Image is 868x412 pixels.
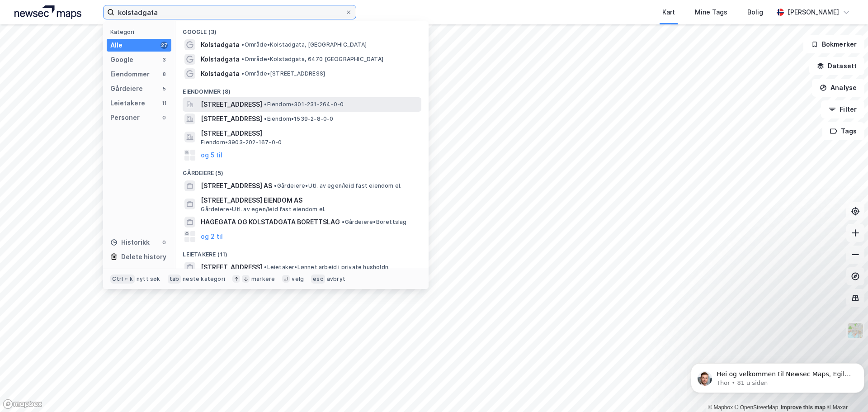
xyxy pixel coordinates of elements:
[809,57,864,75] button: Datasett
[822,122,864,140] button: Tags
[110,69,150,80] div: Eiendommer
[201,99,262,110] span: [STREET_ADDRESS]
[110,40,123,51] div: Alle
[241,41,244,48] span: •
[110,112,140,123] div: Personer
[201,262,262,273] span: [STREET_ADDRESS]
[14,5,81,19] img: logo.a4113a55bc3d86da70a041830d287a7e.svg
[264,264,267,270] span: •
[781,404,826,411] a: Improve this map
[201,195,418,206] span: [STREET_ADDRESS] EIENDOM AS
[735,404,778,411] a: OpenStreetMap
[264,115,267,122] span: •
[160,42,168,49] div: 27
[201,39,240,50] span: Kolstadgata
[110,237,150,248] div: Historikk
[241,70,325,77] span: Område • [STREET_ADDRESS]
[292,275,304,283] div: velg
[327,275,345,283] div: avbryt
[821,100,864,118] button: Filter
[847,322,864,339] img: Z
[160,114,168,121] div: 0
[241,56,383,63] span: Område • Kolstadgata, 6470 [GEOGRAPHIC_DATA]
[201,150,222,161] button: og 5 til
[241,56,244,62] span: •
[175,81,429,97] div: Eiendommer (8)
[274,182,401,189] span: Gårdeiere • Utl. av egen/leid fast eiendom el.
[110,54,133,65] div: Google
[160,99,168,107] div: 11
[175,21,429,38] div: Google (3)
[201,206,325,213] span: Gårdeiere • Utl. av egen/leid fast eiendom el.
[812,79,864,97] button: Analyse
[110,98,145,109] div: Leietakere
[342,218,406,226] span: Gårdeiere • Borettslag
[241,41,367,48] span: Område • Kolstadgata, [GEOGRAPHIC_DATA]
[201,114,262,124] span: [STREET_ADDRESS]
[201,128,418,139] span: [STREET_ADDRESS]
[662,7,675,18] div: Kart
[201,231,223,242] button: og 2 til
[274,182,277,189] span: •
[183,275,225,283] div: neste kategori
[264,101,344,108] span: Eiendom • 301-231-264-0-0
[251,275,275,283] div: markere
[160,85,168,92] div: 5
[160,239,168,246] div: 0
[695,7,727,18] div: Mine Tags
[264,101,267,108] span: •
[110,275,135,284] div: Ctrl + k
[241,70,244,77] span: •
[803,35,864,53] button: Bokmerker
[160,56,168,63] div: 3
[264,115,333,123] span: Eiendom • 1539-2-8-0-0
[311,275,325,284] div: esc
[788,7,839,18] div: [PERSON_NAME]
[201,217,340,227] span: HAGEGATA OG KOLSTADGATA BORETTSLAG
[342,218,344,225] span: •
[160,71,168,78] div: 8
[708,404,733,411] a: Mapbox
[264,264,390,271] span: Leietaker • Lønnet arbeid i private husholdn.
[121,251,166,262] div: Delete history
[137,275,160,283] div: nytt søk
[110,83,143,94] div: Gårdeiere
[201,139,282,146] span: Eiendom • 3903-202-167-0-0
[114,5,345,19] input: Søk på adresse, matrikkel, gårdeiere, leietakere eller personer
[201,180,272,191] span: [STREET_ADDRESS] AS
[201,68,240,79] span: Kolstadgata
[175,162,429,179] div: Gårdeiere (5)
[201,54,240,65] span: Kolstadgata
[110,28,171,35] div: Kategori
[168,275,181,284] div: tab
[747,7,763,18] div: Bolig
[3,399,42,409] a: Mapbox homepage
[175,244,429,260] div: Leietakere (11)
[687,344,868,407] iframe: Intercom notifications melding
